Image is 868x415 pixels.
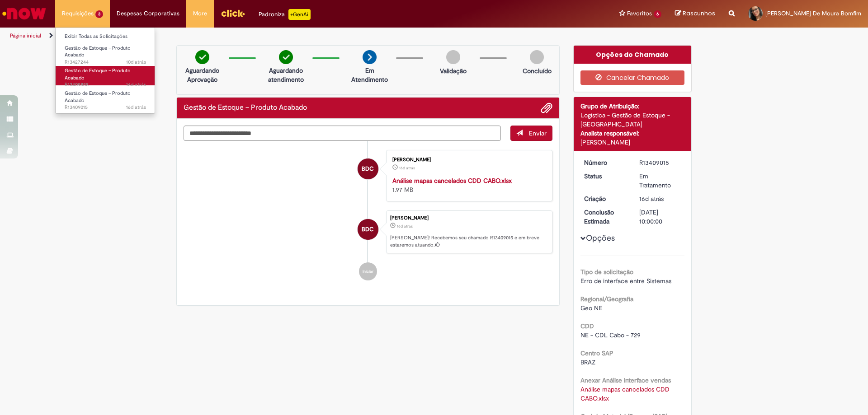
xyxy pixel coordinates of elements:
div: [PERSON_NAME] [580,138,685,147]
ul: Trilhas de página [7,28,572,44]
span: Rascunhos [683,9,715,18]
h2: Gestão de Estoque – Produto Acabado Histórico de tíquete [184,104,307,112]
time: 19/08/2025 09:40:48 [126,59,146,65]
dt: Status [577,172,633,181]
img: ServiceNow [1,5,47,23]
span: Gestão de Estoque – Produto Acabado [65,45,131,59]
a: Análise mapas cancelados CDD CABO.xlsx [392,177,512,185]
img: check-circle-green.png [279,50,293,64]
span: 16d atrás [397,224,413,229]
img: click_logo_yellow_360x200.png [221,6,245,20]
div: [PERSON_NAME] [390,215,547,221]
button: Adicionar anexos [541,102,552,114]
span: BDC [362,219,374,240]
span: Gestão de Estoque – Produto Acabado [65,90,131,104]
b: Regional/Geografia [580,295,633,303]
a: Exibir Todas as Solicitações [56,32,155,42]
ul: Requisições [55,27,155,114]
time: 13/08/2025 12:04:28 [399,165,415,171]
p: Aguardando atendimento [264,66,308,84]
span: Enviar [529,129,547,137]
div: Beatriz De Castro Almeida Pinto [358,159,378,179]
b: Anexar Análise interface vendas [580,376,671,384]
span: [PERSON_NAME] De Moura Bomfim [765,9,861,17]
span: NE - CDL Cabo - 729 [580,331,641,339]
p: Concluído [523,66,552,75]
span: 6 [654,10,661,18]
img: img-circle-grey.png [446,50,460,64]
span: 16d atrás [126,104,146,111]
div: Logística - Gestão de Estoque - [GEOGRAPHIC_DATA] [580,111,685,129]
li: Beatriz de Castro Almeida Pinto [184,210,552,254]
div: [PERSON_NAME] [392,157,543,163]
span: More [193,9,207,18]
span: R13409858 [65,81,146,89]
span: Gestão de Estoque – Produto Acabado [65,67,131,81]
b: CDD [580,322,594,330]
div: R13409015 [639,158,681,167]
span: R13427244 [65,59,146,66]
a: Rascunhos [675,9,715,18]
img: arrow-next.png [363,50,377,64]
time: 13/08/2025 12:04:50 [639,195,664,203]
p: Em Atendimento [348,66,392,84]
span: Requisições [62,9,94,18]
time: 13/08/2025 14:32:47 [126,81,146,88]
img: img-circle-grey.png [530,50,544,64]
span: 16d atrás [639,195,664,203]
button: Cancelar Chamado [580,70,685,85]
textarea: Digite sua mensagem aqui... [184,126,501,141]
time: 13/08/2025 12:04:51 [126,104,146,111]
img: check-circle-green.png [195,50,209,64]
div: Grupo de Atribuição: [580,102,685,111]
dt: Conclusão Estimada [577,208,633,226]
b: Centro SAP [580,349,613,357]
div: [DATE] 10:00:00 [639,208,681,226]
ul: Histórico de tíquete [184,141,552,290]
div: 1.97 MB [392,176,543,194]
span: R13409015 [65,104,146,111]
button: Enviar [510,126,552,141]
span: 10d atrás [126,59,146,65]
p: [PERSON_NAME]! Recebemos seu chamado R13409015 e em breve estaremos atuando. [390,234,547,248]
div: Analista responsável: [580,129,685,138]
a: Aberto R13409858 : Gestão de Estoque – Produto Acabado [56,66,155,85]
p: Validação [440,66,467,75]
dt: Número [577,158,633,167]
dt: Criação [577,194,633,203]
time: 13/08/2025 12:04:50 [397,224,413,229]
div: Opções do Chamado [574,46,692,64]
a: Download de Análise mapas cancelados CDD CABO.xlsx [580,385,671,402]
div: 13/08/2025 12:04:50 [639,194,681,203]
div: Padroniza [259,9,311,20]
span: Favoritos [627,9,652,18]
p: +GenAi [288,9,311,20]
span: Erro de interface entre Sistemas [580,277,671,285]
span: Despesas Corporativas [117,9,179,18]
span: 3 [95,10,103,18]
a: Aberto R13409015 : Gestão de Estoque – Produto Acabado [56,89,155,108]
a: Página inicial [10,32,41,39]
div: Em Tratamento [639,172,681,190]
span: BDC [362,158,374,180]
b: Tipo de solicitação [580,268,633,276]
span: 16d atrás [126,81,146,88]
span: Geo NE [580,304,602,312]
a: Aberto R13427244 : Gestão de Estoque – Produto Acabado [56,43,155,63]
p: Aguardando Aprovação [180,66,224,84]
div: Beatriz De Castro Almeida Pinto [358,219,378,240]
span: BRAZ [580,358,595,366]
span: 16d atrás [399,165,415,171]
